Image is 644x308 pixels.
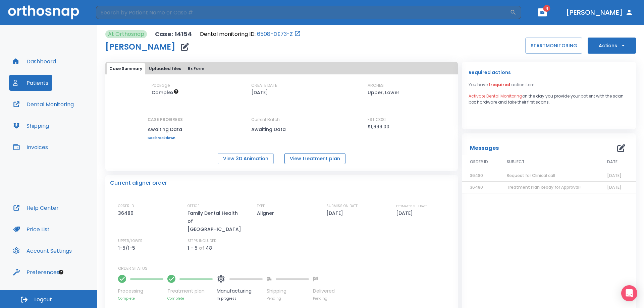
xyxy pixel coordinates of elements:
[9,53,60,69] button: Dashboard
[155,30,192,38] p: Case: 14154
[251,82,277,88] p: CREATE DATE
[313,288,335,295] p: Delivered
[470,144,499,152] p: Messages
[148,117,183,123] p: CASE PROGRESS
[284,153,345,164] button: View treatment plan
[507,184,581,190] span: Treatment Plan Ready for Approval!
[118,209,136,217] p: 36480
[257,203,265,209] p: TYPE
[9,75,52,91] button: Patients
[326,203,358,209] p: SUBMISSION DATE
[563,6,636,18] button: [PERSON_NAME]
[621,285,637,301] div: Open Intercom Messenger
[9,118,53,134] button: Shipping
[470,173,483,178] span: 36480
[9,200,63,216] button: Help Center
[110,179,167,187] p: Current aligner order
[9,139,52,155] button: Invoices
[118,265,453,271] p: ORDER STATUS
[9,221,54,237] button: Price List
[469,68,511,76] p: Required actions
[107,63,145,74] button: Case Summary
[396,209,415,217] p: [DATE]
[326,209,345,217] p: [DATE]
[267,296,309,301] p: Pending
[118,203,134,209] p: ORDER ID
[9,264,63,280] button: Preferences
[200,30,256,38] p: Dental monitoring ID:
[199,244,204,252] p: of
[167,296,213,301] p: Complete
[368,123,389,131] p: $1,699.00
[185,63,207,74] button: Rx Form
[470,159,488,165] span: ORDER ID
[152,82,170,88] p: Package
[152,89,179,96] span: Up to 50 Steps (100 aligners)
[9,243,76,259] button: Account Settings
[607,159,618,165] span: DATE
[34,296,52,303] span: Logout
[58,269,64,275] div: Tooltip anchor
[218,153,274,164] button: View 3D Animation
[525,38,582,54] button: STARTMONITORING
[368,117,387,123] p: EST COST
[543,5,550,12] span: 4
[105,43,175,51] h1: [PERSON_NAME]
[257,30,293,38] a: 6508-DE73-Z
[217,296,263,301] p: In progress
[206,244,212,252] p: 48
[470,184,483,190] span: 36480
[588,38,636,54] button: Actions
[313,296,335,301] p: Pending
[148,136,183,140] a: See breakdown
[167,288,213,295] p: Treatment plan
[251,117,312,123] p: Current Batch
[118,288,163,295] p: Processing
[251,88,268,97] p: [DATE]
[107,63,457,74] div: tabs
[118,238,143,244] p: UPPER/LOWER
[489,82,510,87] span: 1 required
[187,238,216,244] p: STEPS INCLUDED
[507,159,525,165] span: SUBJECT
[251,125,312,133] p: Awaiting Data
[187,209,245,233] p: Family Dental Health of [GEOGRAPHIC_DATA]
[267,288,309,295] p: Shipping
[200,30,301,38] div: Open patient in dental monitoring portal
[507,173,555,178] span: Request for Clinical call
[118,244,138,252] p: 1-5/1-5
[118,296,163,301] p: Complete
[257,209,276,217] p: Aligner
[146,63,184,74] button: Uploaded files
[469,82,535,88] p: You have action item
[469,93,629,105] p: on the day you provide your patient with the scan box hardware and take their first scans.
[187,203,200,209] p: OFFICE
[607,173,622,178] span: [DATE]
[217,288,263,295] p: Manufacturing
[108,30,144,38] p: At Orthosnap
[9,96,78,112] button: Dental Monitoring
[469,93,522,99] span: Activate Dental Monitoring
[368,88,399,97] p: Upper, Lower
[368,82,384,88] p: ARCHES
[607,184,622,190] span: [DATE]
[396,203,427,209] p: ESTIMATED SHIP DATE
[8,5,79,19] img: Orthosnap
[187,244,198,252] p: 1 - 5
[148,125,183,133] p: Awaiting Data
[96,6,510,19] input: Search by Patient Name or Case #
